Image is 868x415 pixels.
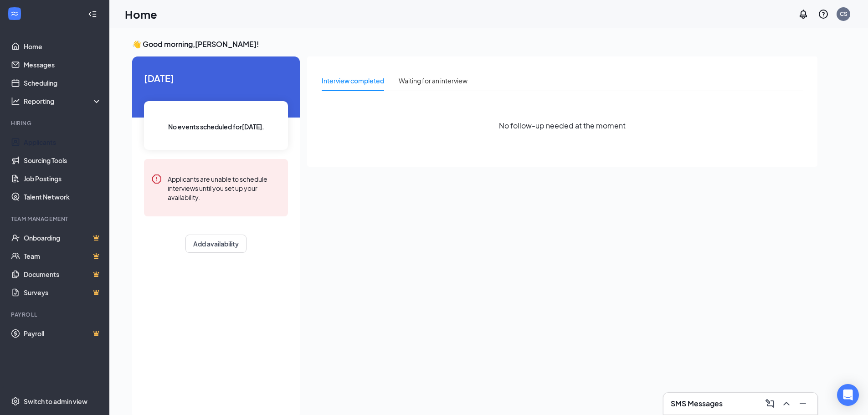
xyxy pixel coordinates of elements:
div: Payroll [11,311,100,318]
a: Home [24,37,102,56]
h3: 👋 Good morning, [PERSON_NAME] ! [132,39,817,49]
a: DocumentsCrown [24,265,102,283]
div: Applicants are unable to schedule interviews until you set up your availability. [168,174,281,202]
svg: Minimize [797,398,808,409]
svg: Settings [11,397,20,406]
svg: ChevronUp [781,398,792,409]
a: Applicants [24,133,102,151]
a: Scheduling [24,74,102,92]
div: Team Management [11,215,100,223]
svg: Analysis [11,97,20,106]
span: No events scheduled for [DATE] . [168,122,264,132]
svg: Collapse [88,10,97,19]
button: ChevronUp [779,396,794,411]
div: Interview completed [322,76,384,86]
button: Add availability [185,235,247,253]
div: Reporting [24,97,102,106]
a: Messages [24,56,102,74]
button: ComposeMessage [763,396,777,411]
div: Waiting for an interview [399,76,467,86]
div: Switch to admin view [24,397,87,406]
a: Talent Network [24,188,102,206]
a: Job Postings [24,169,102,188]
span: [DATE] [144,71,288,85]
div: CS [840,10,847,18]
svg: QuestionInfo [818,9,829,20]
svg: Notifications [798,9,809,20]
button: Minimize [796,396,810,411]
svg: Error [151,174,162,184]
a: PayrollCrown [24,324,102,343]
a: Sourcing Tools [24,151,102,169]
div: Open Intercom Messenger [837,384,859,406]
svg: WorkstreamLogo [10,9,19,18]
a: OnboardingCrown [24,229,102,247]
div: Hiring [11,119,100,127]
a: SurveysCrown [24,283,102,302]
a: TeamCrown [24,247,102,265]
h3: SMS Messages [671,399,723,409]
h1: Home [125,6,157,22]
span: No follow-up needed at the moment [499,120,626,131]
svg: ComposeMessage [765,398,776,409]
